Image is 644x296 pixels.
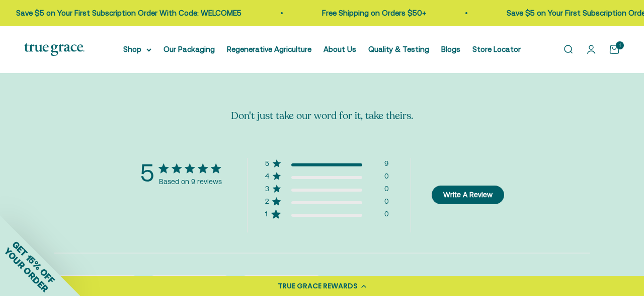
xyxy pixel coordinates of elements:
[265,159,389,172] div: 5 star by 9 reviews
[188,109,456,123] p: Don't just take our word for it, take theirs.
[146,275,233,293] button: Rating
[227,45,311,53] a: Regenerative Agriculture
[140,158,154,187] div: 5
[324,45,356,53] a: About Us
[472,45,521,53] a: Store Locator
[368,45,429,53] a: Quality & Testing
[616,41,624,49] cart-count: 1
[265,159,269,168] div: 5
[384,159,388,172] div: 9
[384,172,389,185] div: 0
[164,45,215,53] a: Our Packaging
[265,172,269,181] div: 4
[10,239,57,285] span: GET 15% OFF
[159,164,222,173] div: 5 out of 5 stars
[278,281,358,291] div: TRUE GRACE REWARDS
[123,43,151,55] summary: Shop
[431,186,504,204] button: Write A Review
[159,177,222,186] div: Based on 9 reviews
[265,185,389,197] div: 3 star by 0 reviews
[265,197,269,206] div: 2
[265,197,389,210] div: 2 star by 0 reviews
[441,45,460,53] a: Blogs
[265,172,389,185] div: 4 star by 0 reviews
[384,210,389,222] div: 0
[265,185,269,194] div: 3
[384,185,389,197] div: 0
[384,197,389,210] div: 0
[15,7,240,19] p: Save $5 on Your First Subscription Order With Code: WELCOME5
[238,275,325,293] button: Filter by media
[321,9,425,17] a: Free Shipping on Orders $50+
[265,210,268,219] div: 1
[265,210,389,222] div: 1 star by 0 reviews
[2,246,50,294] span: YOUR ORDER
